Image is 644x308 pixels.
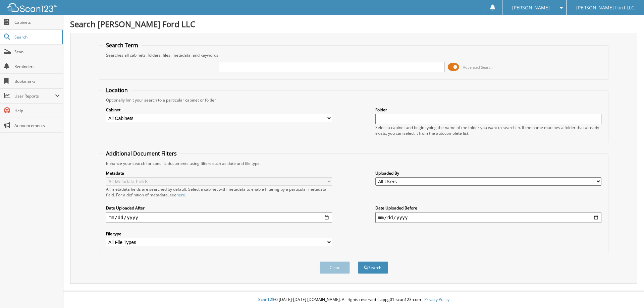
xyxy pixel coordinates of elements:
input: start [106,212,332,223]
label: Date Uploaded After [106,205,332,211]
span: Reminders [14,64,60,69]
div: Optionally limit your search to a particular cabinet or folder [103,97,605,103]
img: scan123-logo-white.svg [7,3,57,12]
a: Privacy Policy [424,297,449,302]
h1: Search [PERSON_NAME] Ford LLC [70,18,637,29]
span: Announcements [14,123,60,128]
span: Bookmarks [14,78,60,84]
label: File type [106,231,332,237]
label: Folder [375,107,601,113]
div: All metadata fields are searched by default. Select a cabinet with metadata to enable filtering b... [106,186,332,198]
button: Search [358,261,388,274]
span: User Reports [14,93,55,99]
div: Searches all cabinets, folders, files, metadata, and keywords [103,52,605,58]
div: © [DATE]-[DATE] [DOMAIN_NAME]. All rights reserved | appg01-scan123-com | [63,292,644,308]
input: end [375,212,601,223]
span: Help [14,108,60,114]
span: Advanced Search [463,65,493,70]
div: Enhance your search for specific documents using filters such as date and file type. [103,161,605,166]
span: Search [14,34,59,40]
legend: Additional Document Filters [103,150,180,157]
span: Scan123 [258,297,274,302]
label: Metadata [106,170,332,176]
label: Date Uploaded Before [375,205,601,211]
span: Scan [14,49,60,55]
span: [PERSON_NAME] Ford LLC [576,6,634,10]
label: Cabinet [106,107,332,113]
a: here [176,192,185,198]
span: Cabinets [14,19,60,25]
legend: Search Term [103,42,142,49]
button: Clear [320,261,350,274]
div: Select a cabinet and begin typing the name of the folder you want to search in. If the name match... [375,125,601,136]
label: Uploaded By [375,170,601,176]
legend: Location [103,86,131,94]
span: [PERSON_NAME] [512,6,550,10]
